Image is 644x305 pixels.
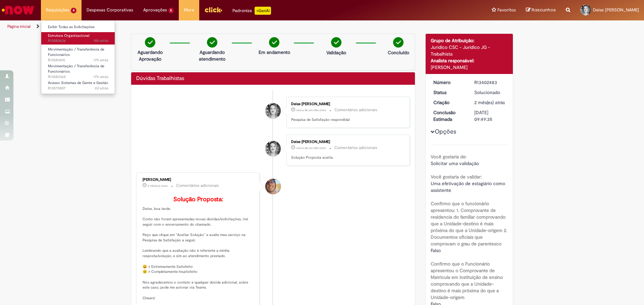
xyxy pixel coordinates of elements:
p: Deise, boa tarde. Como não foram apresentadas novas dúvidas/solicitações, irei seguir com o encer... [143,196,254,301]
span: Requisições [46,7,69,13]
p: Concluído [388,49,409,56]
img: check-circle-green.png [145,37,155,48]
small: Comentários adicionais [176,183,219,188]
p: Validação [326,49,346,56]
span: R13583365 [48,74,108,80]
a: Exibir Todas as Solicitações [41,23,115,31]
span: R13575807 [48,86,108,91]
b: Você gostaria de validar: [431,174,482,180]
a: Aberto R13583415 : Movimentação / Transferência de Funcionários [41,46,115,60]
a: Aberto R13583365 : Movimentação / Transferência de Funcionários [41,63,115,77]
a: Página inicial [7,24,31,29]
span: 2d atrás [95,86,108,91]
b: Confirmo que o Funcionário apresentou o Comprovante de Matricula em instituição de ensino comprov... [431,261,503,300]
span: Rascunhos [532,7,556,13]
div: R13402483 [474,79,505,86]
div: Deise [PERSON_NAME] [291,140,403,144]
span: Movimentação / Transferência de Funcionários [48,64,104,74]
span: cerca de um mês atrás [296,108,326,112]
span: Solicitar uma validação [431,160,479,166]
span: Deise [PERSON_NAME] [593,7,639,13]
div: Deise [PERSON_NAME] [291,102,403,106]
span: R13583636 [48,38,108,44]
b: Você gostaria de: [431,154,467,160]
span: 2 mês(es) atrás [148,184,168,188]
a: Rascunhos [526,7,556,13]
p: Aguardando atendimento [196,49,228,62]
div: Pedro Henrique De Oliveira Alves [265,179,281,194]
dt: Conclusão Estimada [428,109,470,123]
span: Acesso Sistemas de Gente e Gestão [48,80,108,85]
img: check-circle-green.png [331,37,341,48]
span: 2 mês(es) atrás [474,99,505,105]
img: ServiceNow [1,3,35,17]
a: Aberto R13575807 : Acesso Sistemas de Gente e Gestão [41,79,115,92]
div: 12/08/2025 11:13:15 [474,99,505,106]
time: 30/09/2025 17:52:56 [94,58,108,63]
div: Solucionado [474,89,505,96]
time: 25/08/2025 11:51:40 [296,108,326,112]
dt: Número [428,79,470,86]
time: 29/09/2025 10:40:22 [95,86,108,91]
p: Pesquisa de Satisfação respondida! [291,117,403,123]
p: +GenAi [255,7,271,15]
p: Aguardando Aprovação [134,49,166,62]
img: check-circle-green.png [393,37,404,48]
span: Aprovações [143,7,167,13]
span: 15h atrás [94,38,108,43]
span: 5 [168,8,174,13]
dt: Status [428,89,470,96]
span: R13583415 [48,58,108,63]
img: check-circle-green.png [207,37,217,48]
div: [PERSON_NAME] [431,64,508,71]
span: 17h atrás [94,58,108,63]
div: Analista responsável: [431,57,508,64]
time: 30/09/2025 19:25:26 [94,38,108,43]
span: 17h atrás [94,74,108,79]
h2: Dúvidas Trabalhistas Histórico de tíquete [136,76,184,82]
span: Movimentação / Transferência de Funcionários [48,47,104,57]
span: Despesas Corporativas [87,7,133,13]
div: Jurídico CSC - Jurídico JG - Trabalhista [431,44,508,57]
span: cerca de um mês atrás [296,146,326,150]
time: 15/08/2025 16:16:31 [148,184,168,188]
div: Padroniza [232,7,271,15]
dt: Criação [428,99,470,106]
b: Solução Proposta: [173,196,223,203]
div: Grupo de Atribuição: [431,37,508,44]
img: click_logo_yellow_360x200.png [204,5,222,15]
p: Solução Proposta aceita. [291,155,403,160]
time: 12/08/2025 11:13:15 [474,99,505,105]
small: Comentários adicionais [334,107,377,113]
span: More [184,7,194,13]
time: 30/09/2025 17:44:01 [94,74,108,79]
ul: Trilhas de página [5,20,424,33]
span: Falso [431,247,441,253]
span: Favoritos [497,7,516,13]
p: Em andamento [259,49,290,56]
ul: Requisições [41,20,115,94]
span: Uma efetivação de estagiário como assistente [431,180,506,193]
small: Comentários adicionais [334,145,377,151]
b: Confirmo que o funcionário apresentou: 1. Comprovante de residencia do familiar comprovando que a... [431,201,507,247]
div: Deise Charlise Benetti De Oliveira [265,103,281,119]
div: [DATE] 09:49:35 [474,109,505,123]
span: 4 [71,8,76,13]
a: Aberto R13583636 : Estrutura Organizacional [41,32,115,45]
span: Estrutura Organizacional [48,33,89,38]
div: [PERSON_NAME] [143,178,254,182]
div: Deise Charlise Benetti De Oliveira [265,141,281,156]
img: check-circle-green.png [269,37,279,48]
